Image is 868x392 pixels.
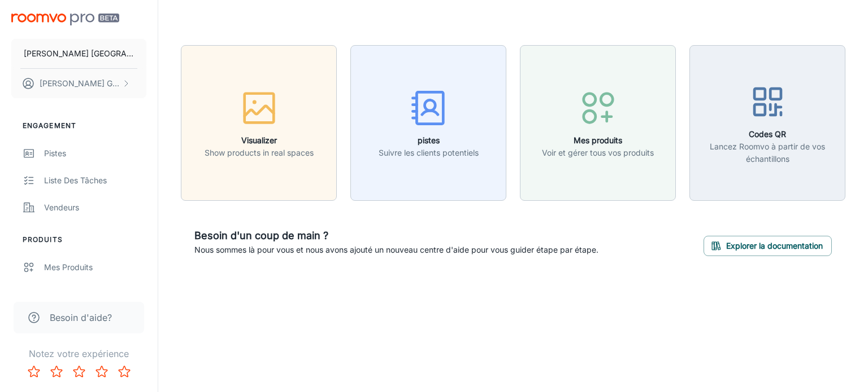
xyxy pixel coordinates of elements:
div: Vendeurs [44,201,146,214]
button: Explorer la documentation [704,236,832,256]
p: Suivre les clients potentiels [379,147,479,159]
h6: Codes QR [697,128,838,140]
p: [PERSON_NAME] Gosselin [40,77,119,90]
h6: Besoin d'un coup de main ? [194,228,598,244]
p: Show products in real spaces [205,147,314,159]
span: Besoin d'aide? [50,311,112,324]
a: Mes produitsVoir et gérer tous vos produits [520,116,676,127]
h6: Mes produits [542,134,654,147]
button: [PERSON_NAME] Gosselin [11,69,146,98]
a: Codes QRLancez Roomvo à partir de vos échantillons [689,116,845,127]
div: Mise à jour des produits [44,288,146,301]
p: Voir et gérer tous vos produits [542,147,654,159]
button: pistesSuivre les clients potentiels [350,45,506,201]
p: [PERSON_NAME] [GEOGRAPHIC_DATA] [24,47,134,60]
div: pistes [44,147,146,160]
button: [PERSON_NAME] [GEOGRAPHIC_DATA] [11,39,146,68]
p: Lancez Roomvo à partir de vos échantillons [697,140,838,165]
h6: Visualizer [205,134,314,147]
a: pistesSuivre les clients potentiels [350,116,506,127]
div: Mes produits [44,261,146,274]
img: Roomvo PRO Beta [11,14,119,25]
div: Liste des tâches [44,174,146,187]
button: Codes QRLancez Roomvo à partir de vos échantillons [689,45,845,201]
h6: pistes [379,134,479,147]
button: Mes produitsVoir et gérer tous vos produits [520,45,676,201]
a: Explorer la documentation [704,239,832,250]
button: VisualizerShow products in real spaces [181,45,337,201]
p: Nous sommes là pour vous et nous avons ajouté un nouveau centre d'aide pour vous guider étape par... [194,244,598,256]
